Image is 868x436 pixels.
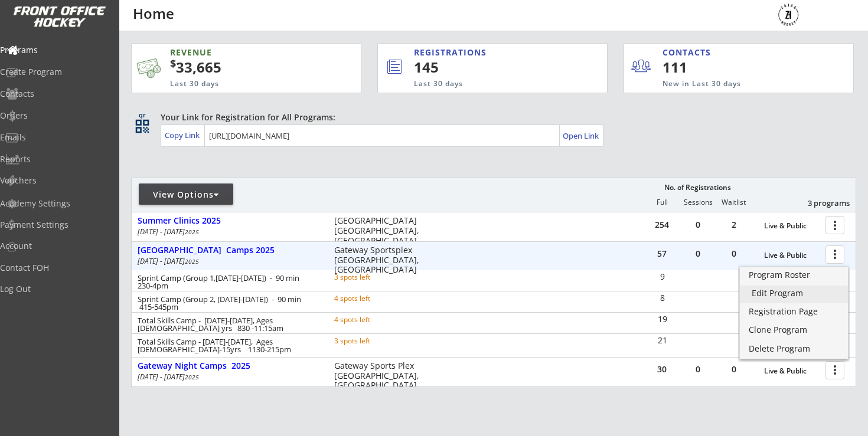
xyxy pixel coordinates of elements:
div: Program Roster [749,271,839,279]
div: 145 [414,57,567,77]
div: Sessions [680,198,716,206]
div: 4 spots left [334,316,410,323]
div: CONTACTS [663,47,716,58]
div: 0 [680,365,716,373]
div: Live & Public [764,222,820,230]
div: Total Skills Camp - [DATE]-[DATE], Ages [DEMOGRAPHIC_DATA]-15yrs 1130-215pm [138,338,318,353]
div: Sprint Camp (Group 2, [DATE]-[DATE]) - 90 min 415-545pm [138,296,318,311]
button: more_vert [825,216,844,234]
div: Open Link [563,131,600,141]
div: [DATE] - [DATE] [138,258,318,265]
div: [DATE] - [DATE] [138,373,318,381]
div: New in Last 30 days [663,79,798,89]
div: Edit Program [752,289,836,297]
div: Delete Program [749,345,839,353]
div: qr [135,112,149,119]
div: Total Skills Camp - [DATE]-[DATE], Ages [DEMOGRAPHIC_DATA] yrs 830 -11:15am [138,317,318,332]
div: Last 30 days [170,79,305,89]
div: REVENUE [170,47,305,58]
div: Waitlist [716,198,751,206]
div: [DATE] - [DATE] [138,228,318,235]
div: Live & Public [764,251,820,260]
div: Clone Program [749,326,839,334]
div: [GEOGRAPHIC_DATA] [GEOGRAPHIC_DATA], [GEOGRAPHIC_DATA] [334,216,427,245]
em: 2025 [185,257,199,265]
a: Edit Program [740,286,848,303]
div: View Options [139,189,233,201]
sup: $ [170,56,176,70]
div: Full [644,198,680,206]
div: 3 programs [788,198,850,208]
div: 0 [680,221,716,229]
em: 2025 [185,373,199,381]
div: Sprint Camp (Group 1,[DATE]-[DATE]) - 90 min 230-4pm [138,274,318,290]
div: 33,665 [170,57,324,77]
div: Live & Public [764,367,820,375]
a: Registration Page [740,304,848,322]
div: 3 spots left [334,274,410,281]
button: qr_code [133,117,151,135]
div: No. of Registrations [661,183,734,192]
div: 111 [663,57,735,77]
div: Gateway Sportsplex [GEOGRAPHIC_DATA], [GEOGRAPHIC_DATA] [334,245,427,275]
button: more_vert [825,245,844,264]
a: Open Link [563,127,600,144]
div: [GEOGRAPHIC_DATA] Camps 2025 [138,245,322,255]
div: 0 [680,250,716,258]
div: Gateway Night Camps 2025 [138,361,322,371]
div: Your Link for Registration for All Programs: [161,112,820,123]
div: 3 spots left [334,337,410,345]
div: 254 [644,221,680,229]
em: 2025 [185,228,199,236]
div: Last 30 days [414,79,559,89]
div: 57 [644,250,680,258]
div: 21 [645,336,680,345]
div: 30 [644,365,680,373]
button: more_vert [825,361,844,379]
div: 8 [645,294,680,302]
div: 0 [716,250,752,258]
div: REGISTRATIONS [414,47,554,58]
div: Registration Page [749,307,839,316]
div: 19 [645,315,680,323]
div: 0 [716,365,752,373]
div: Gateway Sports Plex [GEOGRAPHIC_DATA], [GEOGRAPHIC_DATA] [334,361,427,391]
div: Summer Clinics 2025 [138,216,322,226]
div: 9 [645,273,680,281]
div: Copy Link [165,130,202,140]
div: 2 [716,221,752,229]
a: Program Roster [740,267,848,285]
div: 4 spots left [334,295,410,302]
